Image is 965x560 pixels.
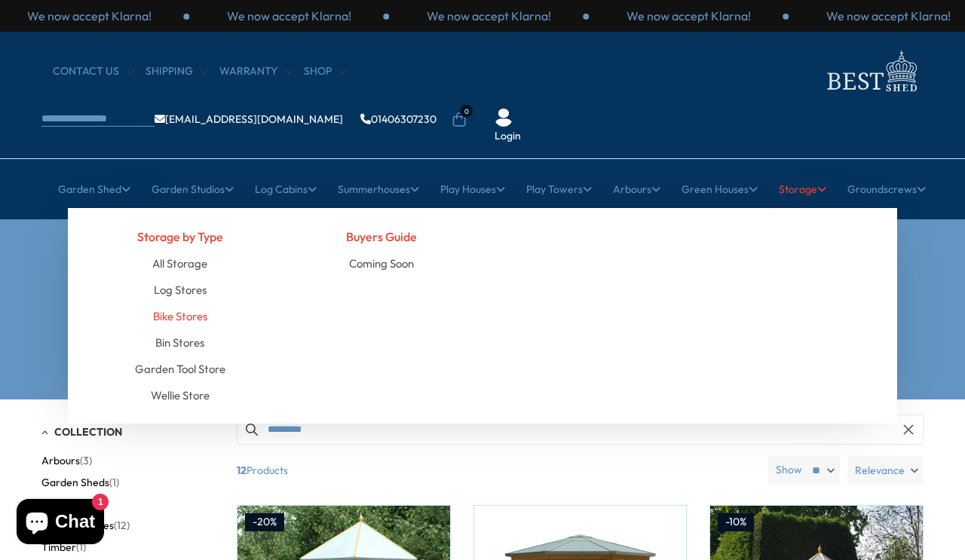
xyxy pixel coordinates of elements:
p: We now accept Klarna! [427,8,551,24]
a: All Storage [152,250,207,277]
a: 0 [452,112,467,127]
a: Garden Tool Store [135,356,225,382]
span: Storage [41,497,80,510]
a: Bin Stores [155,329,204,356]
a: CONTACT US [53,64,134,79]
a: Shipping [146,64,208,79]
a: Shop [304,64,347,79]
span: (1) [109,476,119,489]
div: -20% [245,513,284,531]
span: Timber [41,541,76,554]
b: 12 [237,456,247,485]
a: Groundscrews [847,170,926,208]
span: 0 [460,105,473,118]
div: 1 / 3 [189,8,389,24]
span: Products [231,456,762,485]
div: 3 / 3 [589,8,789,24]
span: Collection [54,425,122,439]
a: Log Stores [154,277,207,303]
a: Garden Studios [152,170,234,208]
a: Login [495,129,521,144]
a: Green Houses [682,170,758,208]
span: (1) [80,497,90,510]
p: We now accept Klarna! [227,8,351,24]
span: (1) [76,541,86,554]
p: We now accept Klarna! [826,8,951,24]
div: -10% [718,513,754,531]
a: Warranty [219,64,293,79]
label: Relevance [847,456,924,485]
button: Garden Sheds (1) [41,472,119,494]
inbox-online-store-chat: Shopify online store chat [12,499,109,548]
button: Arbours (3) [41,450,92,472]
a: Log Cabins [255,170,317,208]
h4: Buyers Guide [293,223,472,250]
img: User Icon [495,109,513,127]
span: Garden Sheds [41,476,109,489]
img: logo [818,47,924,96]
span: (3) [80,454,92,467]
a: Bike Stores [153,303,207,329]
a: Summerhouses [338,170,419,208]
a: Play Houses [440,170,505,208]
div: 2 / 3 [389,8,589,24]
a: 01406307230 [360,114,437,124]
a: [EMAIL_ADDRESS][DOMAIN_NAME] [155,114,343,124]
a: Coming Soon [349,250,414,277]
a: Garden Shed [58,170,130,208]
h4: Storage by Type [90,223,270,250]
p: We now accept Klarna! [27,8,152,24]
span: Arbours [41,454,80,467]
button: Storage (1) [41,493,90,515]
label: Show [776,463,802,478]
span: (12) [114,519,130,532]
span: Relevance [855,456,905,485]
a: Play Towers [526,170,592,208]
input: Search products [237,415,924,445]
a: Wellie Store [151,382,210,409]
a: Storage [779,170,826,208]
p: We now accept Klarna! [626,8,751,24]
a: Arbours [613,170,660,208]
